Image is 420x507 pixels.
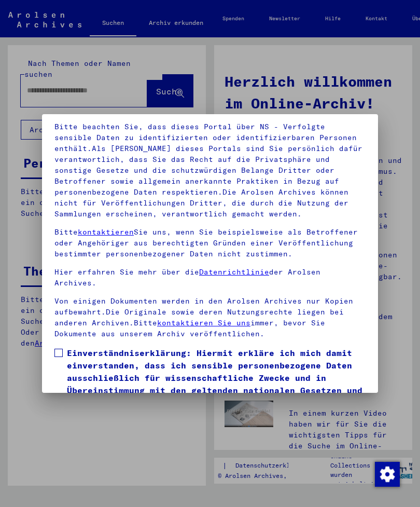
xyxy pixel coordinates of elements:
p: Hier erfahren Sie mehr über die der Arolsen Archives. [54,267,366,289]
p: Bitte beachten Sie, dass dieses Portal über NS - Verfolgte sensible Daten zu identifizierten oder... [54,121,366,220]
img: Zustimmung ändern [375,462,400,487]
span: Einverständniserklärung: Hiermit erkläre ich mich damit einverstanden, dass ich sensible personen... [67,347,366,434]
p: Von einigen Dokumenten werden in den Arolsen Archives nur Kopien aufbewahrt.Die Originale sowie d... [54,296,366,339]
a: Datenrichtlinie [199,267,269,277]
a: kontaktieren Sie uns [157,318,250,327]
p: Bitte Sie uns, wenn Sie beispielsweise als Betroffener oder Angehöriger aus berechtigten Gründen ... [54,227,366,259]
a: kontaktieren [78,227,134,237]
div: Zustimmung ändern [374,461,399,486]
